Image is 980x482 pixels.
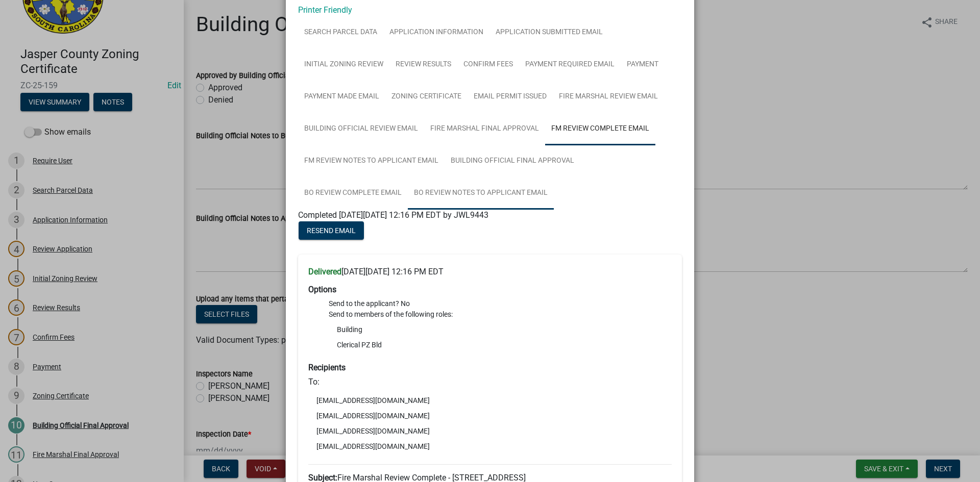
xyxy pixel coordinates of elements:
a: FM Review Complete Email [545,113,655,145]
a: FM Review Notes to Applicant Email [298,145,445,177]
a: Payment Made Email [298,81,385,113]
h6: [DATE][DATE] 12:16 PM EDT [308,267,672,276]
li: [EMAIL_ADDRESS][DOMAIN_NAME] [308,439,672,454]
a: Printer Friendly [298,5,352,15]
span: Resend Email [307,226,356,235]
li: [EMAIL_ADDRESS][DOMAIN_NAME] [308,423,672,439]
li: [EMAIL_ADDRESS][DOMAIN_NAME] [308,408,672,423]
a: Payment [621,48,665,81]
a: Payment Required Email [519,48,621,81]
a: Building Official Final Approval [445,145,580,177]
a: Email Permit Issued [468,81,553,113]
a: Zoning Certificate [385,81,468,113]
a: Application Information [383,16,489,49]
h6: To: [308,377,672,387]
li: Send to the applicant? No [329,298,672,309]
strong: Delivered [308,267,341,276]
a: Review Results [389,48,457,81]
li: Clerical PZ Bld [329,337,672,352]
span: Completed [DATE][DATE] 12:16 PM EDT by JWL9443 [298,210,488,220]
a: Building Official Review Email [298,113,424,145]
a: Fire Marshal Final Approval [424,113,545,145]
button: Resend Email [299,221,364,240]
a: BO Review Complete Email [298,177,408,210]
li: Building [329,322,672,337]
a: Application Submitted Email [489,16,609,49]
a: Initial Zoning Review [298,48,389,81]
strong: Options [308,285,336,294]
a: Confirm Fees [457,48,519,81]
li: Send to members of the following roles: [329,309,672,354]
li: [EMAIL_ADDRESS][DOMAIN_NAME] [308,393,672,408]
a: BO Review Notes to Applicant Email [408,177,554,210]
strong: Recipients [308,363,346,372]
a: Search Parcel Data [298,16,383,49]
a: Fire Marshal Review Email [553,81,664,113]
